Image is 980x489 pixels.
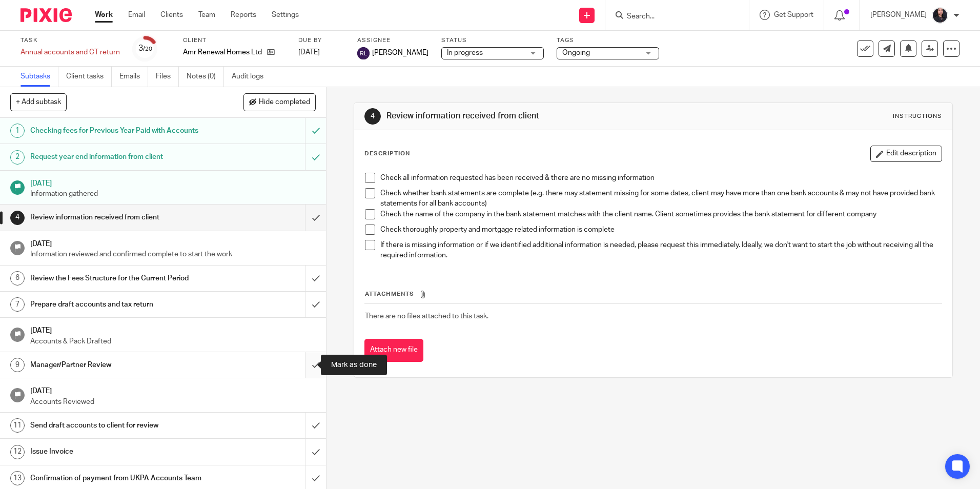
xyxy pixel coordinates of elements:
[557,36,659,45] label: Tags
[10,211,25,225] div: 4
[562,49,590,56] span: Ongoing
[187,67,224,87] a: Notes (0)
[30,471,207,486] h1: Confirmation of payment from UKPA Accounts Team
[119,67,148,87] a: Emails
[372,48,428,58] span: [PERSON_NAME]
[626,12,718,22] input: Search
[380,209,941,219] p: Check the name of the company in the bank statement matches with the client name. Client sometime...
[198,10,215,20] a: Team
[870,10,927,20] p: [PERSON_NAME]
[10,471,25,485] div: 13
[364,108,381,125] div: 4
[30,210,207,225] h1: Review information received from client
[30,297,207,312] h1: Prepare draft accounts and tax return
[30,176,316,189] h1: [DATE]
[10,150,25,165] div: 2
[21,8,72,22] img: Pixie
[774,11,813,18] span: Get Support
[932,7,948,24] img: MicrosoftTeams-image.jfif
[447,49,483,56] span: In progress
[231,10,256,20] a: Reports
[30,383,316,396] h1: [DATE]
[30,271,207,286] h1: Review the Fees Structure for the Current Period
[365,291,414,297] span: Attachments
[10,358,25,372] div: 9
[10,271,25,286] div: 6
[380,188,941,209] p: Check whether bank statements are complete (e.g. there may statement missing for some dates, clie...
[30,149,207,165] h1: Request year end information from client
[893,112,942,120] div: Instructions
[138,43,152,54] div: 3
[30,336,316,347] p: Accounts & Pack Drafted
[183,36,285,45] label: Client
[10,418,25,433] div: 11
[30,357,207,373] h1: Manager/Partner Review
[21,36,120,45] label: Task
[30,236,316,249] h1: [DATE]
[380,225,941,235] p: Check thoroughly property and mortgage related information is complete
[143,46,152,52] small: /20
[380,173,941,183] p: Check all information requested has been received & there are no missing information
[10,445,25,459] div: 12
[30,123,207,138] h1: Checking fees for Previous Year Paid with Accounts
[128,10,145,20] a: Email
[30,189,316,199] p: Information gathered
[156,67,179,87] a: Files
[30,397,316,407] p: Accounts Reviewed
[10,93,67,111] button: + Add subtask
[232,67,271,87] a: Audit logs
[30,444,207,459] h1: Issue Invoice
[10,297,25,312] div: 7
[243,93,316,111] button: Hide completed
[298,36,344,45] label: Due by
[441,36,544,45] label: Status
[30,323,316,336] h1: [DATE]
[95,10,113,20] a: Work
[30,249,316,259] p: Information reviewed and confirmed complete to start the work
[10,124,25,138] div: 1
[357,47,370,59] img: svg%3E
[183,47,262,57] p: Amr Renewal Homes Ltd
[272,10,299,20] a: Settings
[364,339,423,362] button: Attach new file
[160,10,183,20] a: Clients
[21,67,58,87] a: Subtasks
[30,418,207,433] h1: Send draft accounts to client for review
[21,47,120,57] div: Annual accounts and CT return
[870,146,942,162] button: Edit description
[365,313,488,320] span: There are no files attached to this task.
[386,111,675,121] h1: Review information received from client
[259,98,310,107] span: Hide completed
[357,36,428,45] label: Assignee
[66,67,112,87] a: Client tasks
[364,150,410,158] p: Description
[380,240,941,261] p: If there is missing information or if we identified additional information is needed, please requ...
[298,49,320,56] span: [DATE]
